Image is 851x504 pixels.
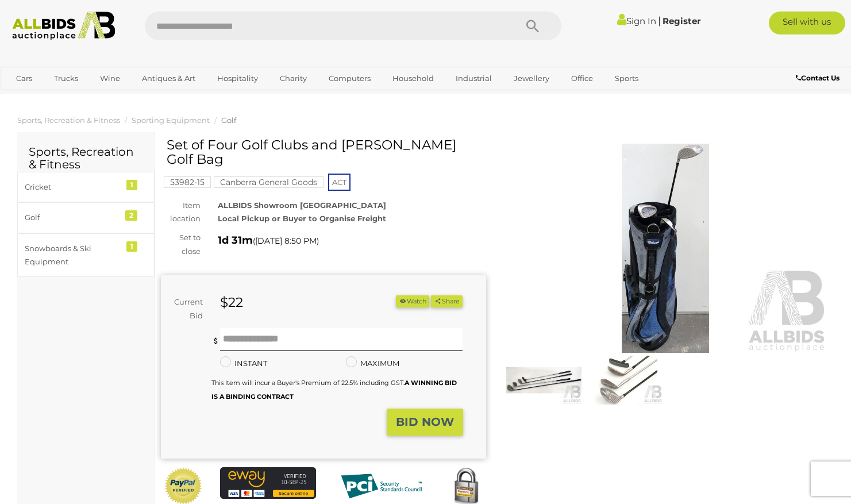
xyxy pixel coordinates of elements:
a: Sports [607,69,646,88]
strong: Local Pickup or Buyer to Organise Freight [218,214,386,223]
b: A WINNING BID IS A BINDING CONTRACT [211,379,457,400]
a: Office [564,69,600,88]
a: Computers [321,69,378,88]
a: Antiques & Art [134,69,203,88]
strong: $22 [220,294,243,310]
label: MAXIMUM [346,357,399,370]
strong: 1d 31m [218,234,253,247]
img: Set of Four Golf Clubs and Wilson Golf Bag [506,356,582,405]
a: Golf [221,116,236,125]
a: Industrial [448,69,499,88]
h1: Set of Four Golf Clubs and [PERSON_NAME] Golf Bag [167,138,483,167]
a: Canberra General Goods [214,178,324,187]
img: Set of Four Golf Clubs and Wilson Golf Bag [587,356,663,405]
a: Snowboards & Ski Equipment 1 [17,233,155,278]
mark: Canberra General Goods [214,176,324,188]
a: Cricket 1 [17,172,155,202]
a: Golf 2 [17,202,155,233]
a: Sporting Equipment [132,116,210,125]
mark: 53982-15 [164,176,211,188]
strong: BID NOW [396,415,454,429]
a: Contact Us [796,72,842,84]
div: Golf [25,211,120,224]
a: Jewellery [506,69,557,88]
a: Sports, Recreation & Fitness [17,116,120,125]
span: ( ) [253,236,319,245]
button: BID NOW [387,409,463,436]
a: Sell with us [769,11,845,34]
a: Register [663,16,700,26]
div: 1 [126,180,137,190]
label: INSTANT [220,357,267,370]
div: Current Bid [161,295,211,322]
div: 2 [125,210,137,221]
div: Cricket [25,180,120,194]
button: Search [504,11,561,40]
small: This Item will incur a Buyer's Premium of 22.5% including GST. [211,379,457,400]
span: | [658,14,661,27]
div: Snowboards & Ski Equipment [25,242,120,269]
a: Hospitality [210,69,265,88]
a: Wine [93,69,128,88]
img: Set of Four Golf Clubs and Wilson Golf Bag [503,144,829,353]
span: ACT [328,174,351,191]
h2: Sports, Recreation & Fitness [29,145,143,171]
a: Sign In [617,16,656,26]
img: eWAY Payment Gateway [220,467,316,499]
b: Contact Us [796,74,840,82]
a: [GEOGRAPHIC_DATA] [9,89,105,107]
a: Charity [272,69,314,88]
a: 53982-15 [164,178,211,187]
div: Set to close [152,231,209,258]
button: Share [431,295,463,307]
strong: ALLBIDS Showroom [GEOGRAPHIC_DATA] [218,201,386,210]
span: [DATE] 8:50 PM [255,236,317,246]
a: Cars [9,69,40,88]
a: Trucks [47,69,86,88]
img: Allbids.com.au [6,11,121,40]
li: Watch this item [396,295,429,307]
button: Watch [396,295,429,307]
div: 1 [126,241,137,252]
div: Item location [152,199,209,226]
a: Household [385,69,441,88]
